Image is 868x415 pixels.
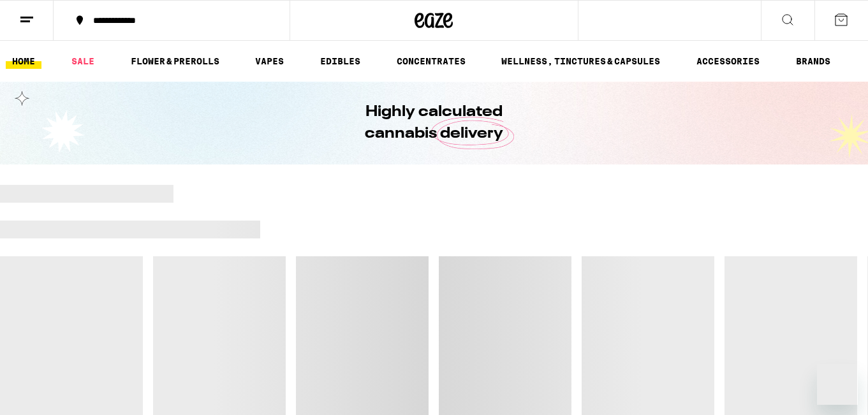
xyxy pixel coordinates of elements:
a: HOME [6,54,41,69]
a: CONCENTRATES [390,54,472,69]
a: ACCESSORIES [690,54,766,69]
a: BRANDS [790,54,837,69]
a: EDIBLES [314,54,367,69]
a: FLOWER & PREROLLS [124,54,226,69]
a: VAPES [249,54,290,69]
iframe: Button to launch messaging window [817,364,858,405]
a: SALE [65,54,101,69]
h1: Highly calculated cannabis delivery [329,101,540,145]
a: WELLNESS, TINCTURES & CAPSULES [495,54,666,69]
